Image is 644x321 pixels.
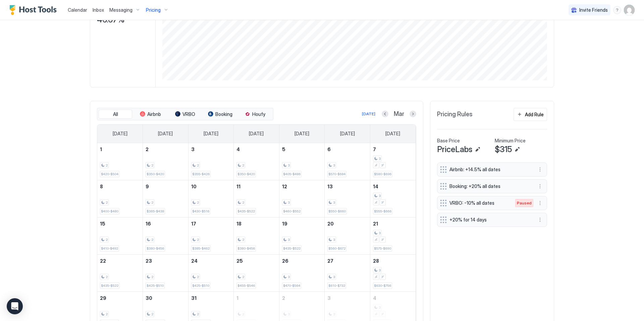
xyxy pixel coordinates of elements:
span: $575-$690 [374,246,391,251]
span: 16 [146,221,151,227]
a: March 5, 2026 [279,143,325,155]
span: VRBO: -10% all dates [449,200,508,206]
td: March 10, 2026 [188,180,234,217]
span: $385-$462 [192,246,210,251]
td: March 13, 2026 [325,180,370,217]
span: 3 [379,156,381,161]
span: $350-$420 [147,172,164,176]
a: March 16, 2026 [143,217,188,230]
a: March 20, 2026 [325,217,370,230]
span: $435-$522 [237,209,255,213]
button: VRBO [168,110,202,119]
a: April 3, 2026 [325,292,370,304]
a: March 26, 2026 [279,255,325,267]
a: Saturday [379,125,407,143]
span: 2 [106,238,108,242]
td: March 20, 2026 [325,217,370,254]
span: +20% for 14 days [449,217,529,223]
span: 3 [333,200,335,205]
span: Booking [215,111,232,117]
a: March 25, 2026 [234,255,279,267]
td: March 6, 2026 [325,143,370,180]
td: March 28, 2026 [370,254,416,292]
span: 2 [197,238,199,242]
span: 10 [191,184,197,189]
span: 3 [288,163,290,168]
a: March 17, 2026 [189,217,234,230]
span: 3 [288,200,290,205]
a: Sunday [106,125,134,143]
span: Calendar [68,7,87,13]
button: More options [536,182,544,190]
span: 21 [373,221,378,227]
span: $570-$684 [328,172,345,176]
span: 15 [100,221,105,227]
td: March 16, 2026 [143,217,189,254]
span: Invite Friends [579,7,608,13]
span: $315 [495,144,512,154]
span: $455-$546 [237,283,255,288]
span: $425-$510 [147,283,164,288]
a: March 7, 2026 [370,143,416,155]
span: $610-$732 [328,283,345,288]
span: 2 [106,200,108,205]
span: 2 [242,163,244,168]
span: Houfy [252,111,265,117]
td: March 12, 2026 [279,180,325,217]
a: March 11, 2026 [234,180,279,193]
td: March 11, 2026 [234,180,279,217]
a: March 27, 2026 [325,255,370,267]
span: 23 [146,258,152,264]
span: Airbnb [147,111,161,117]
a: April 4, 2026 [370,292,416,304]
span: 30 [146,295,152,301]
span: 3 [333,275,335,279]
a: Tuesday [197,125,225,143]
span: 3 [327,295,331,301]
span: 2 [197,163,199,168]
a: March 30, 2026 [143,292,188,304]
span: 2 [151,238,153,242]
button: Airbnb [133,110,167,119]
td: March 23, 2026 [143,254,189,292]
div: tab-group [97,108,273,121]
td: March 21, 2026 [370,217,416,254]
span: $350-$420 [237,172,255,176]
span: 9 [146,184,149,189]
a: March 23, 2026 [143,255,188,267]
span: [DATE] [158,131,173,137]
button: Previous month [382,111,388,117]
span: $380-$456 [237,246,255,251]
span: 14 [373,184,378,189]
a: March 3, 2026 [189,143,234,155]
span: 19 [282,221,287,227]
span: 2 [242,238,244,242]
span: $630-$756 [374,283,391,288]
td: March 18, 2026 [234,217,279,254]
span: All [113,111,118,117]
span: 2 [151,163,153,168]
button: More options [536,199,544,207]
a: March 2, 2026 [143,143,188,155]
span: 2 [151,312,153,316]
span: $435-$522 [283,246,301,251]
span: 5 [282,146,285,152]
span: 22 [100,258,106,264]
a: March 28, 2026 [370,255,416,267]
span: $380-$456 [147,246,164,251]
td: March 5, 2026 [279,143,325,180]
span: 3 [288,275,290,279]
span: 3 [379,194,381,198]
a: March 29, 2026 [97,292,143,304]
span: [DATE] [340,131,355,137]
span: Minimum Price [495,138,526,144]
span: $365-$438 [147,209,164,213]
a: March 19, 2026 [279,217,325,230]
button: Edit [474,145,482,153]
span: 3 [379,268,381,272]
span: Pricing [146,7,161,13]
div: [DATE] [362,111,375,117]
span: 24 [191,258,198,264]
td: March 27, 2026 [325,254,370,292]
span: $460-$552 [283,209,301,213]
